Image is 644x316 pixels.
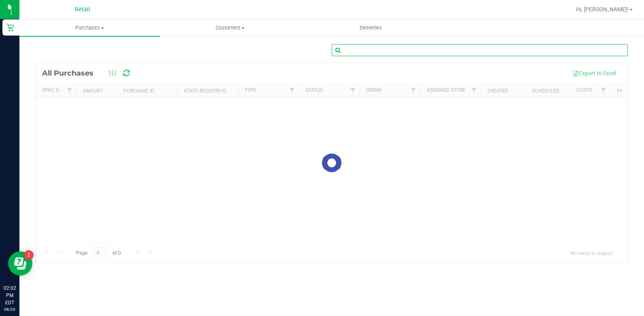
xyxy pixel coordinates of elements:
a: Customers [160,19,300,36]
inline-svg: Retail [6,23,14,32]
span: Customers [160,24,300,32]
iframe: Resource center unread badge [24,250,34,260]
span: Purchases [19,24,160,32]
p: 08/26 [4,306,16,312]
iframe: Resource center [8,251,32,276]
input: Search Purchase ID, Original ID, State Registry ID or Customer Name... [332,44,628,56]
a: Deliveries [301,19,441,36]
span: Deliveries [349,24,393,32]
span: Hi, [PERSON_NAME]! [576,6,629,13]
a: Purchases [19,19,160,36]
p: 02:02 PM EDT [4,284,16,306]
span: Retail [75,6,90,13]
